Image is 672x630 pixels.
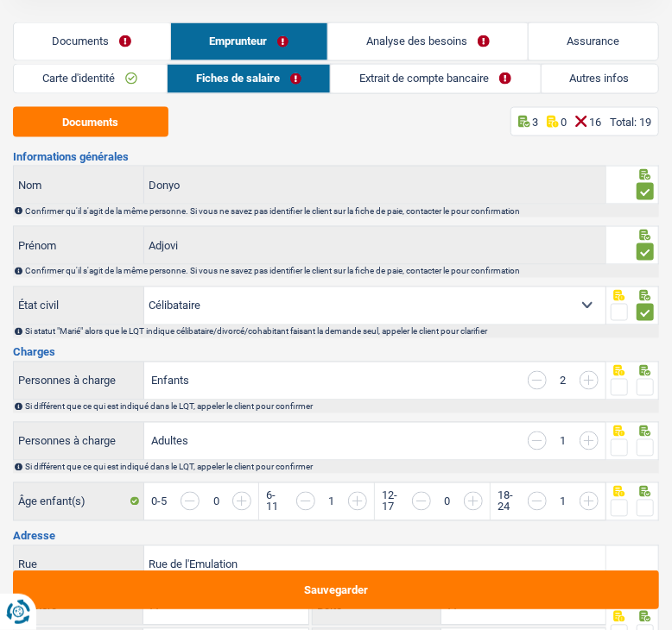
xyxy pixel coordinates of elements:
[13,531,659,542] h3: Adresse
[25,327,657,337] div: Si statut "Marié" alors que le LQT indique célibataire/divorcé/cohabitant faisant la demande seul...
[529,23,658,60] a: Assurance
[208,496,224,507] div: 0
[25,402,657,412] div: Si différent que ce qui est indiqué dans le LQT, appeler le client pour confirmer
[14,227,144,264] label: Prénom
[25,463,657,472] div: Si différent que ce qui est indiqué dans le LQT, appeler le client pour confirmer
[331,65,541,93] a: Extrait de compte bancaire
[14,287,144,324] label: État civil
[14,546,144,583] label: Rue
[13,347,659,358] h3: Charges
[14,362,144,400] label: Personnes à charge
[555,375,571,387] div: 2
[14,65,167,93] a: Carte d'identité
[14,483,144,520] label: Âge enfant(s)
[25,206,657,216] div: Confirmer qu'il s'agit de la même personne. Si vous ne savez pas identifier le client sur la fich...
[151,496,167,507] label: 0-5
[382,490,403,513] label: 12-17
[561,116,567,129] p: 0
[151,375,189,387] label: Enfants
[14,167,144,204] label: Nom
[25,267,657,276] div: Confirmer qu'il s'agit de la même personne. Si vous ne savez pas identifier le client sur la fich...
[151,436,188,447] label: Adultes
[171,23,327,60] a: Emprunteur
[266,490,288,513] label: 6-11
[555,436,571,447] div: 1
[542,65,659,93] a: Autres infos
[498,490,519,513] label: 18-24
[14,23,170,60] a: Documents
[168,65,331,93] a: Fiches de salaire
[532,116,538,129] p: 3
[328,23,529,60] a: Analyse des besoins
[610,116,651,129] div: Total: 19
[13,151,659,162] h3: Informations générales
[14,423,144,460] label: Personnes à charge
[13,107,168,137] button: Documents
[589,116,601,129] p: 16
[13,570,659,609] button: Sauvegarder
